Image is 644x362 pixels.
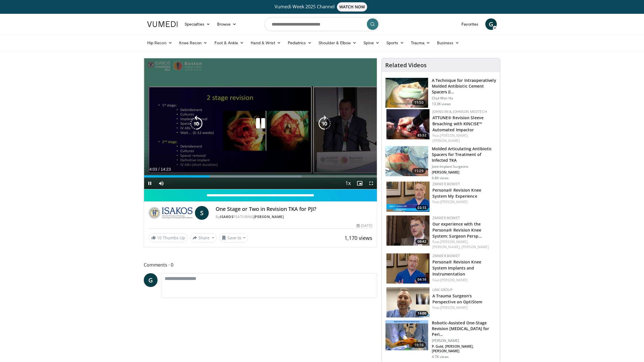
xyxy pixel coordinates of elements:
[440,239,468,244] a: [PERSON_NAME],
[144,178,156,189] button: Pause
[386,182,430,212] a: 03:15
[386,78,428,108] img: 1158073_3.png.150x105_q85_crop-smart_upscale.jpg
[386,287,430,317] a: 14:00
[416,239,428,244] span: 09:42
[149,206,193,220] img: ISAKOS
[195,206,209,220] a: S
[176,37,211,49] a: Knee Recon
[247,37,284,49] a: Hand & Wrist
[214,18,240,30] a: Browse
[432,176,449,180] p: 6.8K views
[432,96,497,101] p: Chul-Won Ha
[432,187,481,199] a: Persona® Revision Knee System My Experience
[416,205,428,210] span: 03:15
[432,138,460,143] a: [PERSON_NAME]
[432,221,482,239] a: Our experience with the Persona® Revision Knee System: Surgeon Persp…
[216,206,372,212] h4: One Stage or Two in Revision TKA for PJI?
[386,287,430,317] img: 55ee4ed7-d778-4593-a1f8-eedff01de705.150x105_q85_crop-smart_upscale.jpg
[432,355,449,359] p: 4.7K views
[354,178,365,189] button: Enable picture-in-picture mode
[432,293,482,305] a: A Trauma Surgeon's Perspective on OptiStem
[432,199,495,205] div: Feat.
[440,199,467,204] a: [PERSON_NAME]
[432,305,495,310] div: Feat.
[386,109,430,139] img: a6cc4739-87cc-4358-abd9-235c6f460cb9.150x105_q85_crop-smart_upscale.jpg
[432,109,487,114] a: Johnson & Johnson MedTech
[485,18,497,30] a: G
[440,133,468,138] a: [PERSON_NAME],
[385,78,497,108] a: 11:50 A Technique for Intraoperatively Molded Antibiotic Cement Spacers (I… Chul-Won Ha 13.3K views
[220,214,233,219] a: ISAKOS
[432,239,495,250] div: Feat.
[432,215,460,220] a: Zimmer Biomet
[432,287,453,292] a: LINK Group
[432,170,497,175] p: [PERSON_NAME]
[149,167,157,172] span: 4:03
[148,2,496,11] a: Vumedi Week 2025 ChannelWATCH NOW
[432,259,481,277] a: Persona® Revision Knee System Implants and Instrumentation
[264,17,379,31] input: Search topics, interventions
[386,253,430,284] a: 04:16
[434,37,463,49] a: Business
[458,18,482,30] a: Favorites
[147,21,178,27] img: VuMedi Logo
[158,167,160,172] span: /
[432,133,495,143] div: Feat.
[144,273,158,287] a: G
[144,37,176,49] a: Hip Recon
[337,2,367,11] span: WATCH NOW
[211,37,248,49] a: Foot & Ankle
[365,178,377,189] button: Fullscreen
[149,233,188,242] a: 10 Thumbs Up
[181,18,214,30] a: Specialties
[156,178,167,189] button: Mute
[432,344,497,353] p: P. Gold, [PERSON_NAME], [PERSON_NAME]
[385,146,497,180] a: 11:29 Molded Articulating Antibiotic Spacers for Treatment of Infected TKA Joint Implant Surgeons...
[386,320,428,350] img: 7690c41b-e8f2-40ca-8292-ee3b379d6f2f.150x105_q85_crop-smart_upscale.jpg
[412,100,426,105] span: 11:50
[432,102,451,106] p: 13.3K views
[157,235,162,240] span: 10
[416,133,428,138] span: 85:52
[284,37,315,49] a: Pediatrics
[440,278,467,282] a: [PERSON_NAME]
[440,305,467,310] a: [PERSON_NAME]
[432,78,497,95] h3: A Technique for Intraoperatively Molded Antibiotic Cement Spacers (I…
[385,62,427,69] h4: Related Videos
[356,223,372,228] div: [DATE]
[216,214,372,219] div: By FEATURING
[342,178,354,189] button: Playback Rate
[412,168,426,174] span: 11:29
[386,215,430,246] a: 09:42
[386,253,430,284] img: ca84d45e-8f05-4bb2-8d95-5e9a3f95d8cb.150x105_q85_crop-smart_upscale.jpg
[144,58,377,189] video-js: Video Player
[360,37,383,49] a: Spine
[144,261,377,269] span: Comments 0
[315,37,360,49] a: Shoulder & Elbow
[386,109,430,139] a: 85:52
[254,214,284,219] a: [PERSON_NAME]
[219,233,248,242] button: Save to
[432,320,497,337] h3: Robotic-Assisted One-Stage Revision [MEDICAL_DATA] for Peri…
[386,215,430,246] img: 7b09b83e-8b07-49a9-959a-b57bd9bf44da.150x105_q85_crop-smart_upscale.jpg
[383,37,408,49] a: Sports
[144,175,377,178] div: Progress Bar
[432,278,495,283] div: Feat.
[190,233,217,242] button: Share
[416,311,428,316] span: 14:00
[416,277,428,282] span: 04:16
[432,115,484,132] a: ATTUNE® Revision Sleeve Broaching with KINCISE™ Automated Impactor
[432,182,460,186] a: Zimmer Biomet
[412,342,426,348] span: 19:16
[432,253,460,258] a: Zimmer Biomet
[386,182,430,212] img: c0952bdc-fb3e-4414-a2e2-c92d53597f9b.150x105_q85_crop-smart_upscale.jpg
[432,244,461,249] a: [PERSON_NAME],
[344,234,372,241] span: 1,170 views
[432,338,497,343] p: [PERSON_NAME]
[386,146,428,176] img: lom5_3.png.150x105_q85_crop-smart_upscale.jpg
[385,320,497,359] a: 19:16 Robotic-Assisted One-Stage Revision [MEDICAL_DATA] for Peri… [PERSON_NAME] P. Gold, [PERSON...
[432,146,497,163] h3: Molded Articulating Antibiotic Spacers for Treatment of Infected TKA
